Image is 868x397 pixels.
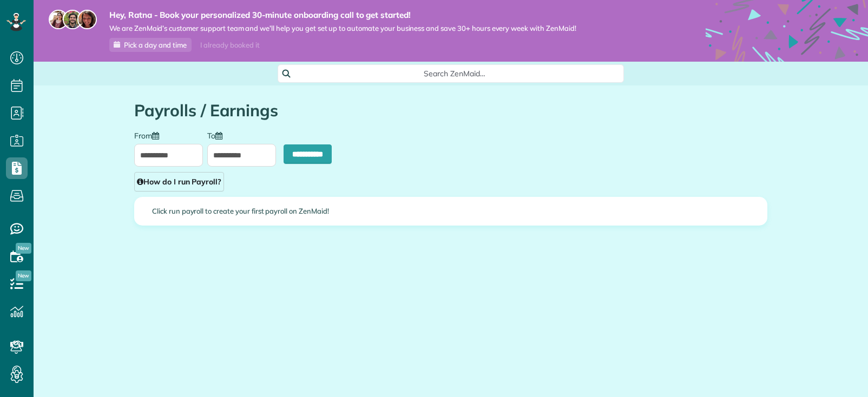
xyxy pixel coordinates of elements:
label: From [134,130,165,140]
label: To [207,130,228,140]
img: michelle-19f622bdf1676172e81f8f8fba1fb50e276960ebfe0243fe18214015130c80e4.jpg [77,10,97,29]
strong: Hey, Ratna - Book your personalized 30-minute onboarding call to get started! [109,10,576,21]
a: Pick a day and time [109,38,192,52]
a: How do I run Payroll? [134,172,224,191]
img: jorge-587dff0eeaa6aab1f244e6dc62b8924c3b6ad411094392a53c71c6c4a576187d.jpg [63,10,82,29]
h1: Payrolls / Earnings [134,102,767,120]
span: Pick a day and time [124,41,187,49]
div: Click run payroll to create your first payroll on ZenMaid! [135,197,767,225]
img: maria-72a9807cf96188c08ef61303f053569d2e2a8a1cde33d635c8a3ac13582a053d.jpg [49,10,68,29]
span: We are ZenMaid’s customer support team and we’ll help you get set up to automate your business an... [109,24,576,33]
span: New [16,243,31,254]
div: I already booked it [194,38,266,52]
span: New [16,270,31,281]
